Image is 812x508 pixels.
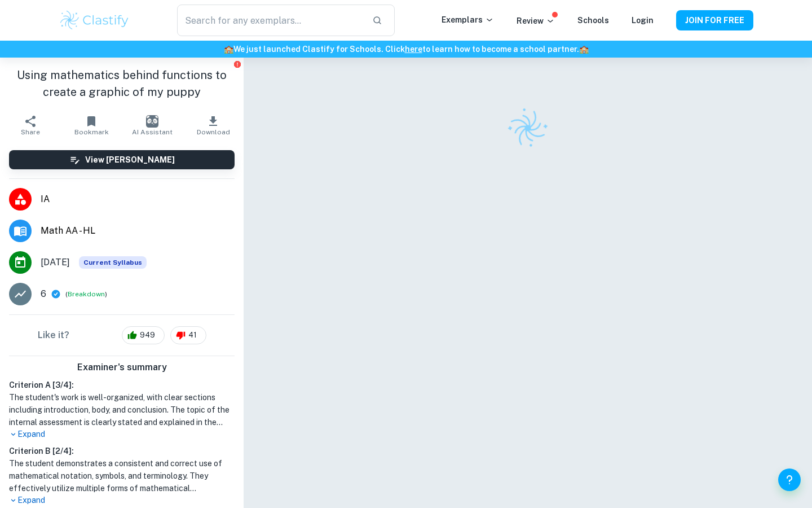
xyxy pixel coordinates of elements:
[676,10,753,30] button: JOIN FOR FREE
[9,391,235,428] h1: The student's work is well-organized, with clear sections including introduction, body, and concl...
[632,16,654,25] a: Login
[79,256,147,269] div: This exemplar is based on the current syllabus. Feel free to refer to it for inspiration/ideas wh...
[61,110,122,141] button: Bookmark
[233,60,241,68] button: Report issue
[41,192,235,206] span: IA
[74,128,109,136] span: Bookmark
[442,14,494,26] p: Exemplars
[182,330,203,341] span: 41
[134,330,161,341] span: 949
[41,287,46,301] p: 6
[122,326,165,344] div: 949
[65,289,107,300] span: ( )
[224,45,233,54] span: 🏫
[500,100,555,156] img: Clastify logo
[177,5,363,36] input: Search for any exemplars...
[59,9,130,32] img: Clastify logo
[122,110,183,141] button: AI Assistant
[5,361,239,374] h6: Examiner's summary
[9,494,235,506] p: Expand
[9,445,235,457] h6: Criterion B [ 2 / 4 ]:
[9,379,235,391] h6: Criterion A [ 3 / 4 ]:
[778,468,801,491] button: Help and Feedback
[85,154,175,166] h6: View [PERSON_NAME]
[9,428,235,440] p: Expand
[9,457,235,494] h1: The student demonstrates a consistent and correct use of mathematical notation, symbols, and term...
[41,224,235,238] span: Math AA - HL
[21,128,40,136] span: Share
[183,110,244,141] button: Download
[146,115,158,128] img: AI Assistant
[517,15,555,27] p: Review
[197,128,230,136] span: Download
[577,16,609,25] a: Schools
[2,43,810,55] h6: We just launched Clastify for Schools. Click to learn how to become a school partner.
[9,67,235,100] h1: Using mathematics behind functions to create a graphic of my puppy
[38,329,69,342] h6: Like it?
[79,256,147,269] span: Current Syllabus
[579,45,589,54] span: 🏫
[170,326,206,344] div: 41
[405,45,422,54] a: here
[9,150,235,169] button: View [PERSON_NAME]
[132,128,173,136] span: AI Assistant
[41,256,70,269] span: [DATE]
[68,289,105,299] button: Breakdown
